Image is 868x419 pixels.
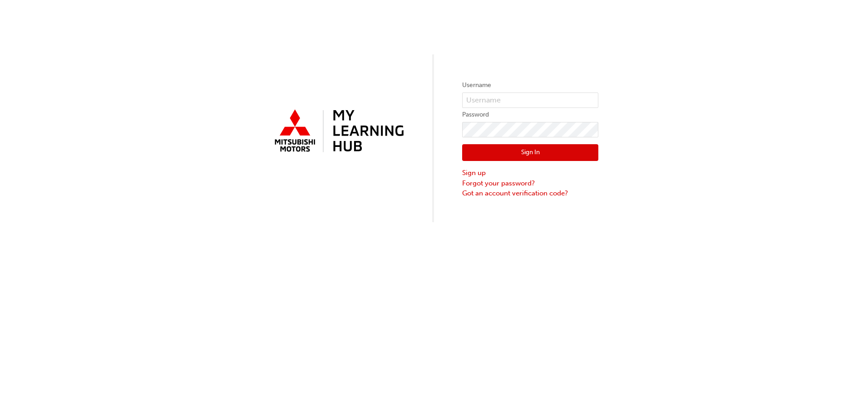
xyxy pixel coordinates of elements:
img: mmal [270,106,406,157]
label: Password [462,109,598,120]
a: Forgot your password? [462,178,598,189]
a: Sign up [462,168,598,178]
label: Username [462,80,598,91]
input: Username [462,93,598,108]
button: Sign In [462,144,598,161]
a: Got an account verification code? [462,188,598,199]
